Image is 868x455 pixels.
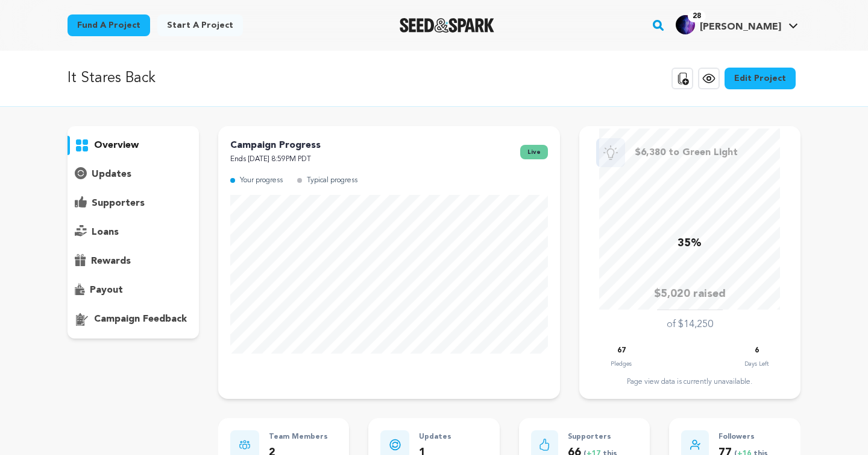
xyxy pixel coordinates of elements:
p: Supporters [568,430,638,444]
p: 6 [755,344,759,358]
p: Followers [719,430,788,444]
p: rewards [91,254,131,269]
a: Anna M.'s Profile [673,13,800,34]
p: updates [92,167,131,182]
p: 67 [617,344,626,358]
button: rewards [68,252,199,271]
img: Seed&Spark Logo Dark Mode [400,18,494,33]
a: Start a project [157,14,243,36]
p: 35% [678,235,702,252]
button: supporters [68,194,199,213]
span: [PERSON_NAME] [700,22,781,32]
a: Fund a project [68,14,150,36]
button: campaign feedback [68,310,199,329]
p: Typical progress [307,174,357,188]
button: overview [68,136,199,155]
button: loans [68,223,199,242]
a: Seed&Spark Homepage [400,18,494,33]
p: Updates [419,430,451,444]
p: of $14,250 [667,317,713,332]
button: updates [68,165,199,184]
span: 28 [688,10,706,22]
p: Team Members [269,430,328,444]
a: Edit Project [725,68,796,89]
p: Ends [DATE] 8:59PM PDT [230,153,321,167]
img: 162372f1c1f84888.png [676,15,695,34]
p: payout [90,283,123,297]
p: Your progress [240,174,283,188]
p: campaign feedback [94,312,187,326]
p: overview [94,138,139,153]
div: Page view data is currently unavailable. [591,377,788,387]
p: Pledges [611,358,632,370]
div: Anna M.'s Profile [676,15,781,34]
p: Days Left [744,358,769,370]
p: loans [92,225,119,240]
button: payout [68,281,199,300]
p: supporters [92,196,145,211]
span: live [520,145,548,159]
p: It Stares Back [68,68,156,89]
span: Anna M.'s Profile [673,13,800,38]
p: Campaign Progress [230,138,321,153]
